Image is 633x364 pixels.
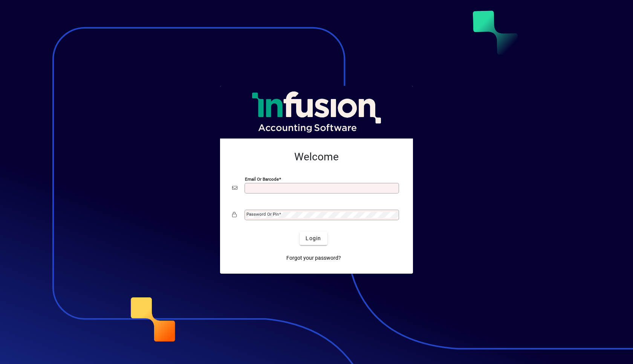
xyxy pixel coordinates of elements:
mat-label: Password or Pin [246,212,279,217]
button: Login [300,231,327,245]
span: Login [306,235,321,242]
a: Forgot your password? [283,251,344,265]
h2: Welcome [232,151,401,163]
mat-label: Email or Barcode [245,177,279,182]
span: Forgot your password? [286,254,341,262]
